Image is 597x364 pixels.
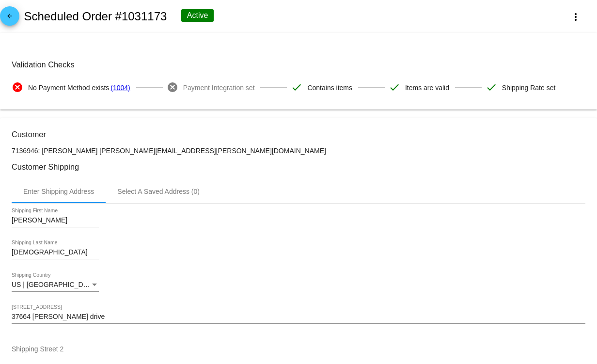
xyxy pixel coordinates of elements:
[110,78,130,98] a: (1004)
[12,81,23,93] mat-icon: cancel
[12,313,585,321] input: Shipping Street 1
[12,249,99,256] input: Shipping Last Name
[291,81,302,93] mat-icon: check
[486,81,497,93] mat-icon: check
[24,10,167,23] h2: Scheduled Order #1031173
[12,162,585,172] h3: Customer Shipping
[4,13,16,24] mat-icon: arrow_back
[23,188,94,195] div: Enter Shipping Address
[570,11,581,23] mat-icon: more_vert
[183,78,255,98] span: Payment Integration set
[12,130,585,139] h3: Customer
[12,60,585,69] h3: Validation Checks
[28,78,109,98] span: No Payment Method exists
[12,281,99,289] mat-select: Shipping Country
[12,147,585,155] p: 7136946: [PERSON_NAME] [PERSON_NAME][EMAIL_ADDRESS][PERSON_NAME][DOMAIN_NAME]
[307,78,352,98] span: Contains items
[12,281,97,288] span: US | [GEOGRAPHIC_DATA]
[502,78,556,98] span: Shipping Rate set
[167,81,178,93] mat-icon: cancel
[12,217,99,224] input: Shipping First Name
[181,9,214,22] div: Active
[389,81,400,93] mat-icon: check
[405,78,449,98] span: Items are valid
[117,188,200,195] div: Select A Saved Address (0)
[12,346,585,353] input: Shipping Street 2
